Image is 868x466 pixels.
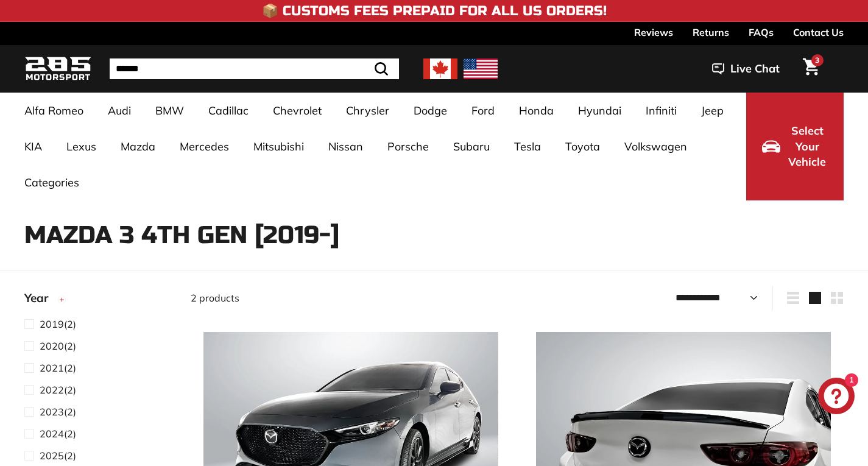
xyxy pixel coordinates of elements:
[502,129,553,164] a: Tesla
[786,123,828,170] span: Select Your Vehicle
[24,55,91,83] img: Logo_285_Motorsport_areodynamics_components
[334,93,401,129] a: Chrysler
[24,222,844,249] h1: Mazda 3 4th Gen [2019-]
[40,426,76,441] span: (2)
[40,318,64,330] span: 2019
[96,93,143,129] a: Audi
[54,129,108,164] a: Lexus
[566,93,633,129] a: Hyundai
[401,93,459,129] a: Dodge
[12,164,91,200] a: Categories
[40,361,76,375] span: (2)
[796,48,827,90] a: Cart
[40,428,64,440] span: 2024
[261,93,334,129] a: Chevrolet
[689,93,736,129] a: Jeep
[12,93,96,129] a: Alfa Romeo
[168,129,241,164] a: Mercedes
[316,129,375,164] a: Nissan
[553,129,612,164] a: Toyota
[40,317,76,331] span: (2)
[40,404,76,419] span: (2)
[749,22,774,43] a: FAQs
[40,406,64,418] span: 2023
[40,384,64,396] span: 2022
[507,93,566,129] a: Honda
[40,450,64,462] span: 2025
[793,22,844,43] a: Contact Us
[24,286,171,316] button: Year
[262,4,607,18] h4: 📦 Customs Fees Prepaid for All US Orders!
[696,54,796,84] button: Live Chat
[40,340,64,352] span: 2020
[110,58,399,79] input: Search
[24,289,57,307] span: Year
[612,129,699,164] a: Volkswagen
[143,93,196,129] a: BMW
[196,93,261,129] a: Cadillac
[814,378,858,417] inbox-online-store-chat: Shopify online store chat
[40,339,76,353] span: (2)
[815,55,819,65] span: 3
[441,129,502,164] a: Subaru
[634,22,673,43] a: Reviews
[746,93,844,200] button: Select Your Vehicle
[730,61,780,77] span: Live Chat
[40,362,64,374] span: 2021
[459,93,507,129] a: Ford
[191,291,517,305] div: 2 products
[40,448,76,463] span: (2)
[12,129,54,164] a: KIA
[241,129,316,164] a: Mitsubishi
[40,383,76,397] span: (2)
[108,129,168,164] a: Mazda
[693,22,729,43] a: Returns
[375,129,441,164] a: Porsche
[633,93,689,129] a: Infiniti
